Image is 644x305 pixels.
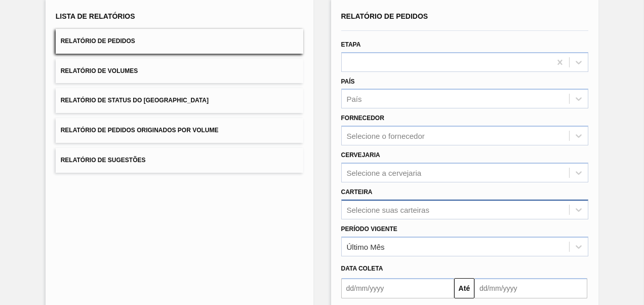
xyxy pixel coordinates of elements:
label: Cervejaria [341,151,380,159]
span: Relatório de Sugestões [61,157,146,164]
span: Relatório de Pedidos Originados por Volume [61,127,219,134]
label: Etapa [341,41,361,48]
span: Relatório de Volumes [61,67,138,74]
div: Último Mês [347,242,385,251]
span: Data coleta [341,265,383,272]
button: Relatório de Sugestões [56,148,303,173]
div: País [347,95,362,103]
label: Fornecedor [341,115,384,122]
button: Relatório de Status do [GEOGRAPHIC_DATA] [56,88,303,113]
span: Relatório de Pedidos [341,12,428,20]
button: Até [454,278,474,298]
button: Relatório de Pedidos [56,29,303,54]
input: dd/mm/yyyy [341,278,454,298]
label: Período Vigente [341,225,397,233]
div: Selecione suas carteiras [347,205,429,214]
span: Relatório de Status do [GEOGRAPHIC_DATA] [61,97,209,104]
span: Relatório de Pedidos [61,37,135,45]
button: Relatório de Volumes [56,59,303,84]
span: Lista de Relatórios [56,12,135,20]
div: Selecione a cervejaria [347,168,422,177]
input: dd/mm/yyyy [474,278,587,298]
button: Relatório de Pedidos Originados por Volume [56,118,303,143]
label: Carteira [341,188,373,196]
label: País [341,78,355,85]
div: Selecione o fornecedor [347,132,425,140]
